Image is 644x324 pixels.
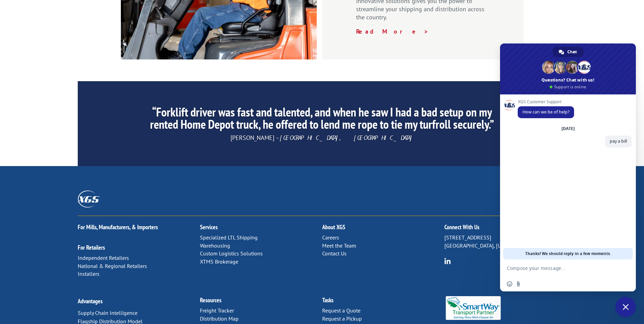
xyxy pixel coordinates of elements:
a: Contact Us [322,250,347,257]
span: XGS Customer Support [518,100,574,104]
a: Distribution Map [200,315,239,322]
a: Warehousing [200,242,230,249]
div: Close chat [615,297,636,317]
a: About XGS [322,223,345,231]
a: Supply Chain Intelligence [78,309,137,316]
a: Read More > [356,28,429,35]
span: Thanks! We should reply in a few moments. [525,248,611,259]
img: group-6 [444,258,451,264]
a: Careers [322,234,339,241]
a: Freight Tracker [200,307,234,314]
textarea: Compose your message... [507,265,614,271]
a: Advantages [78,297,103,305]
p: [STREET_ADDRESS] [GEOGRAPHIC_DATA], [US_STATE] 37421 [444,234,567,250]
a: Specialized LTL Shipping [200,234,258,241]
a: Installers [78,270,99,277]
a: Services [200,223,218,231]
div: Chat [553,47,584,57]
div: [DATE] [562,127,575,131]
span: Insert an emoji [507,281,512,287]
a: For Mills, Manufacturers, & Importers [78,223,158,231]
span: Send a file [516,281,521,287]
a: Request a Quote [322,307,361,314]
h2: “Forklift driver was fast and talented, and when he saw I had a bad setup on my rented Home Depot... [141,106,502,134]
h2: Connect With Us [444,224,567,234]
img: Smartway_Logo [444,296,502,320]
span: Chat [567,47,577,57]
em: [GEOGRAPHIC_DATA], [GEOGRAPHIC_DATA] [280,134,413,142]
a: For Retailers [78,244,105,251]
a: Custom Logistics Solutions [200,250,263,257]
img: XGS_Logos_ALL_2024_All_White [78,191,99,207]
a: Meet the Team [322,242,356,249]
span: How can we be of help? [522,109,569,115]
h2: Tasks [322,297,444,307]
span: pay a bill [610,138,627,144]
a: XTMS Brokerage [200,258,238,265]
a: National & Regional Retailers [78,263,147,269]
a: Independent Retailers [78,254,129,261]
a: Request a Pickup [322,315,362,322]
span: [PERSON_NAME] – [231,134,413,142]
a: Resources [200,296,221,304]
